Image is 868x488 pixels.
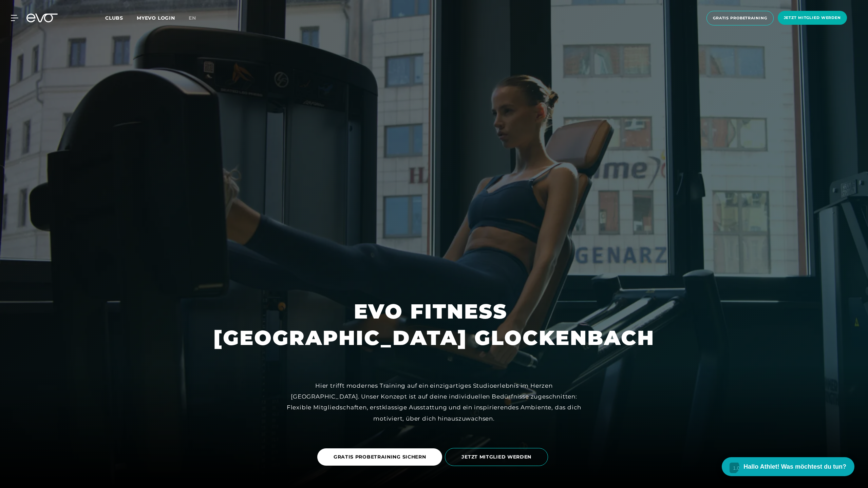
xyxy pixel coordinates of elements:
[445,443,551,471] a: JETZT MITGLIED WERDEN
[105,15,123,21] span: Clubs
[105,15,137,21] a: Clubs
[281,380,587,424] div: Hier trifft modernes Training auf ein einzigartiges Studioerlebnis im Herzen [GEOGRAPHIC_DATA]. U...
[776,11,849,25] a: Jetzt Mitglied werden
[137,15,175,21] a: MYEVO LOGIN
[713,15,767,21] span: Gratis Probetraining
[213,298,655,351] h1: EVO FITNESS [GEOGRAPHIC_DATA] GLOCKENBACH
[704,11,776,25] a: Gratis Probetraining
[461,453,531,461] span: JETZT MITGLIED WERDEN
[334,453,426,461] span: GRATIS PROBETRAINING SICHERN
[189,15,196,21] span: en
[784,15,841,21] span: Jetzt Mitglied werden
[189,14,204,22] a: en
[722,457,854,476] button: Hallo Athlet! Was möchtest du tun?
[743,462,846,471] span: Hallo Athlet! Was möchtest du tun?
[317,443,445,471] a: GRATIS PROBETRAINING SICHERN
